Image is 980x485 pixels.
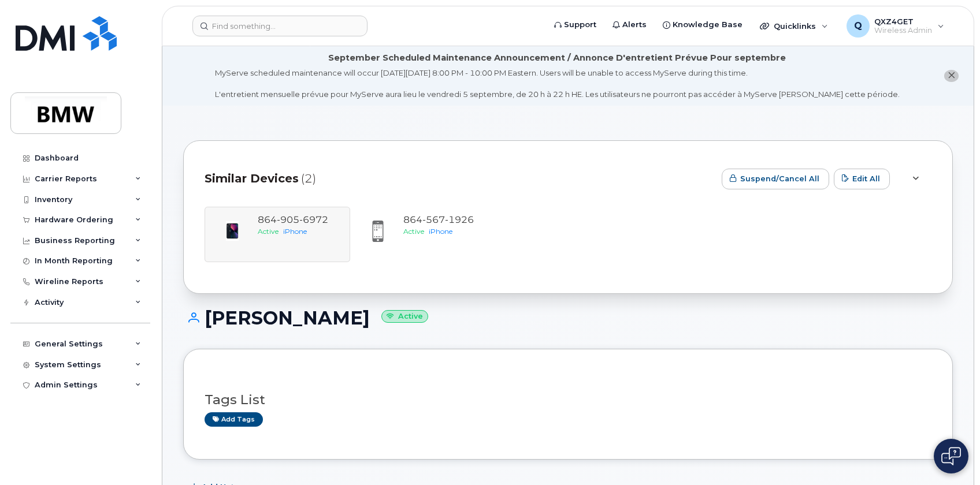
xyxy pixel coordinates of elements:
[403,214,474,225] span: 864
[422,214,445,225] span: 567
[722,169,829,189] button: Suspend/Cancel All
[429,227,452,236] span: iPhone
[834,169,890,189] button: Edit All
[357,214,489,255] a: 8645671926ActiveiPhone
[445,214,474,225] span: 1926
[403,227,424,236] span: Active
[328,52,786,64] div: September Scheduled Maintenance Announcement / Annonce D'entretient Prévue Pour septembre
[205,412,263,427] a: Add tags
[183,308,953,328] h1: [PERSON_NAME]
[941,447,961,465] img: Open chat
[852,173,880,184] span: Edit All
[740,173,819,184] span: Suspend/Cancel All
[205,170,299,187] span: Similar Devices
[205,393,931,407] h3: Tags List
[944,70,959,82] button: close notification
[301,170,316,187] span: (2)
[381,310,428,323] small: Active
[215,68,900,100] div: MyServe scheduled maintenance will occur [DATE][DATE] 8:00 PM - 10:00 PM Eastern. Users will be u...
